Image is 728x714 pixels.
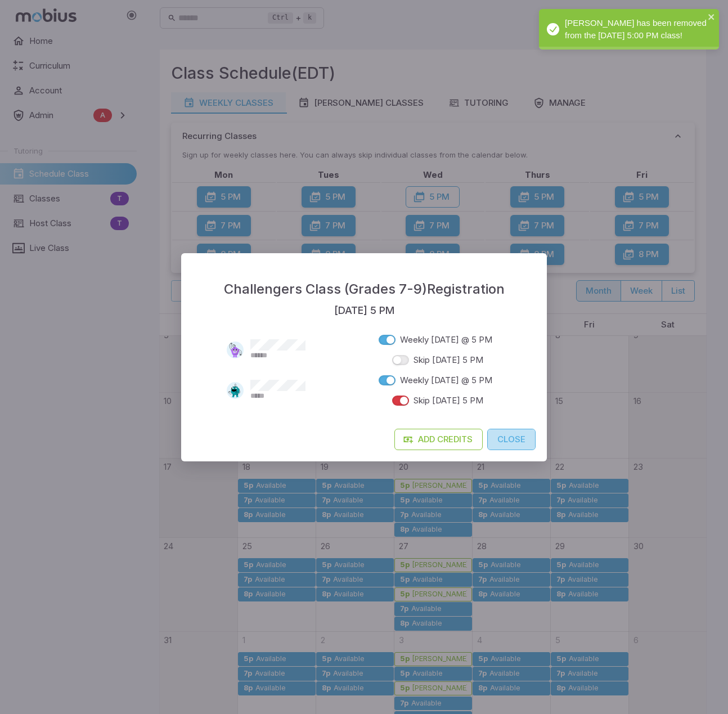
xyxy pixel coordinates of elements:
span: Weekly [DATE] @ 5 PM [400,374,492,387]
img: pentagon.svg [227,342,244,358]
h5: [DATE] 5 PM [334,303,394,318]
img: octagon.svg [227,382,244,399]
h2: Challengers Class (Grades 7-9) Registration [181,253,547,309]
button: Close [487,429,536,450]
button: close [708,12,716,23]
span: Weekly [DATE] @ 5 PM [400,334,492,346]
div: [PERSON_NAME] has been removed from the [DATE] 5:00 PM class! [539,9,719,50]
span: Skip [DATE] 5 PM [414,394,483,407]
a: Add Credits [394,429,483,450]
span: Skip [DATE] 5 PM [414,354,483,366]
